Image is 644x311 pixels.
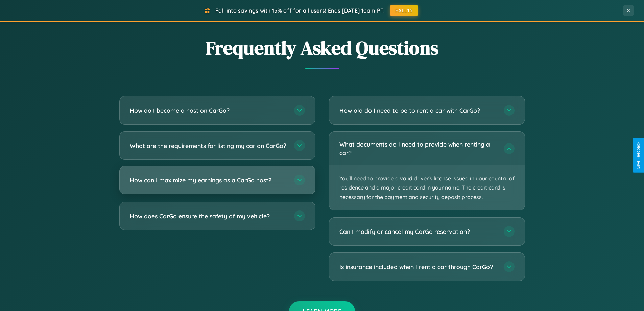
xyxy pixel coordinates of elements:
h2: Frequently Asked Questions [119,35,525,61]
button: FALL15 [390,5,418,16]
p: You'll need to provide a valid driver's license issued in your country of residence and a major c... [329,165,525,210]
span: Fall into savings with 15% off for all users! Ends [DATE] 10am PT. [215,7,385,14]
h3: How do I become a host on CarGo? [130,106,287,115]
h3: Is insurance included when I rent a car through CarGo? [339,263,497,271]
div: Give Feedback [636,142,641,169]
h3: Can I modify or cancel my CarGo reservation? [339,227,497,236]
h3: How old do I need to be to rent a car with CarGo? [339,106,497,115]
h3: What are the requirements for listing my car on CarGo? [130,141,287,150]
h3: How can I maximize my earnings as a CarGo host? [130,176,287,184]
h3: How does CarGo ensure the safety of my vehicle? [130,212,287,220]
h3: What documents do I need to provide when renting a car? [339,140,497,157]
